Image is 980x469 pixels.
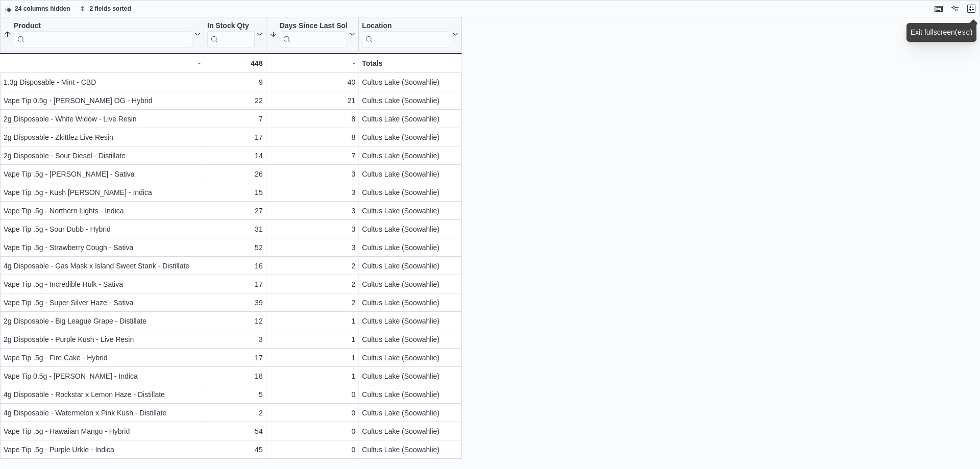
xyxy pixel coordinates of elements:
div: 7 [207,113,263,125]
div: 2g Disposable - White Widow - Live Resin [4,113,201,125]
div: Cultus Lake (Soowahlie) [362,352,458,364]
div: Location [362,21,450,47]
div: 2 [269,278,356,290]
div: Vape Tip .5g - Incredible Hulk - Sativa [4,278,201,290]
div: 2g Disposable - Zkittlez Live Resin [4,131,201,143]
button: Keyboard shortcuts [933,3,945,15]
div: Days Since Last Sold [280,21,348,47]
div: Cultus Lake (Soowahlie) [362,241,458,254]
div: 3 [207,333,263,345]
button: In Stock Qty [207,21,263,47]
div: Cultus Lake (Soowahlie) [362,370,458,382]
div: 45 [207,443,263,456]
div: Cultus Lake (Soowahlie) [362,388,458,401]
div: 12 [207,315,263,327]
div: 1 [269,315,356,327]
div: 26 [207,168,263,180]
div: - [269,57,356,69]
div: 54 [207,425,263,437]
div: 17 [207,278,263,290]
div: 15 [207,186,263,199]
div: Cultus Lake (Soowahlie) [362,205,458,217]
div: Exit fullscreen ( ) [911,27,973,38]
div: 0 [269,388,356,401]
div: 39 [207,297,263,309]
kbd: esc [958,29,970,37]
div: Vape Tip .5g - Sour Dubb - Hybrid [4,223,201,235]
div: 3 [269,186,356,199]
div: Vape Tip .5g - Strawberry Cough - Sativa [4,241,201,254]
div: Cultus Lake (Soowahlie) [362,76,458,88]
div: Cultus Lake (Soowahlie) [362,113,458,125]
div: 9 [207,76,263,88]
div: 2g Disposable - Purple Kush - Live Resin [4,333,201,345]
div: Vape Tip .5g - Fire Cake - Hybrid [4,352,201,364]
div: Cultus Lake (Soowahlie) [362,407,458,419]
div: 2 [269,260,356,272]
div: 8 [269,131,356,143]
div: Cultus Lake (Soowahlie) [362,260,458,272]
button: Location [362,21,458,47]
div: Location [362,21,450,31]
div: 7 [269,150,356,162]
div: 18 [207,370,263,382]
div: Cultus Lake (Soowahlie) [362,223,458,235]
div: - [3,57,201,69]
div: Cultus Lake (Soowahlie) [362,150,458,162]
span: 24 columns hidden [15,5,70,13]
div: 5 [207,388,263,401]
div: Days Since Last Sold [280,21,348,31]
div: Vape Tip 0.5g - [PERSON_NAME] OG - Hybrid [4,94,201,107]
div: Totals [362,57,458,69]
div: 0 [269,407,356,419]
div: 1.3g Disposable - Mint - CBD [4,76,201,88]
div: Cultus Lake (Soowahlie) [362,443,458,456]
div: Cultus Lake (Soowahlie) [362,94,458,107]
div: 0 [269,425,356,437]
div: Cultus Lake (Soowahlie) [362,131,458,143]
button: 24 columns hidden [1,3,75,15]
div: 16 [207,260,263,272]
div: Cultus Lake (Soowahlie) [362,186,458,199]
div: 8 [269,113,356,125]
button: Display options [949,3,961,15]
div: 2 [269,297,356,309]
button: 2 fields sorted [76,3,135,15]
div: Cultus Lake (Soowahlie) [362,297,458,309]
div: 1 [269,333,356,345]
div: 27 [207,205,263,217]
div: Vape Tip .5g - Northern Lights - Indica [4,205,201,217]
div: Vape Tip .5g - Purple Urkle - Indica [4,443,201,456]
button: Product [4,21,201,47]
div: 31 [207,223,263,235]
div: Vape Tip .5g - [PERSON_NAME] - Sativa [4,168,201,180]
div: Vape Tip .5g - Hawaiian Mango - Hybrid [4,425,201,437]
div: Cultus Lake (Soowahlie) [362,168,458,180]
div: 4g Disposable - Watermelon x Pink Kush - Distillate [4,407,201,419]
div: 17 [207,131,263,143]
div: 2 [207,407,263,419]
div: 14 [207,150,263,162]
div: 4g Disposable - Gas Mask x Island Sweet Stank - Distillate [4,260,201,272]
div: 1 [269,370,356,382]
div: In Stock Qty [207,21,255,47]
div: Cultus Lake (Soowahlie) [362,315,458,327]
div: Vape Tip .5g - Super Silver Haze - Sativa [4,297,201,309]
div: Cultus Lake (Soowahlie) [362,278,458,290]
div: Vape Tip .5g - Kush [PERSON_NAME] - Indica [4,186,201,199]
div: 1 [269,352,356,364]
div: 3 [269,205,356,217]
div: Vape Tip 0.5g - [PERSON_NAME] - Indica [4,370,201,382]
div: 40 [269,76,356,88]
div: 17 [207,352,263,364]
div: 2g Disposable - Sour Diesel - Distillate [4,150,201,162]
div: In Stock Qty [207,21,255,31]
button: Exit fullscreen [965,3,977,15]
div: Cultus Lake (Soowahlie) [362,333,458,345]
div: Product [14,21,192,47]
div: 52 [207,241,263,254]
button: Days Since Last Sold [269,21,356,47]
div: 22 [207,94,263,107]
div: 4g Disposable - Rockstar x Lemon Haze - Distillate [4,388,201,401]
div: 3 [269,168,356,180]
